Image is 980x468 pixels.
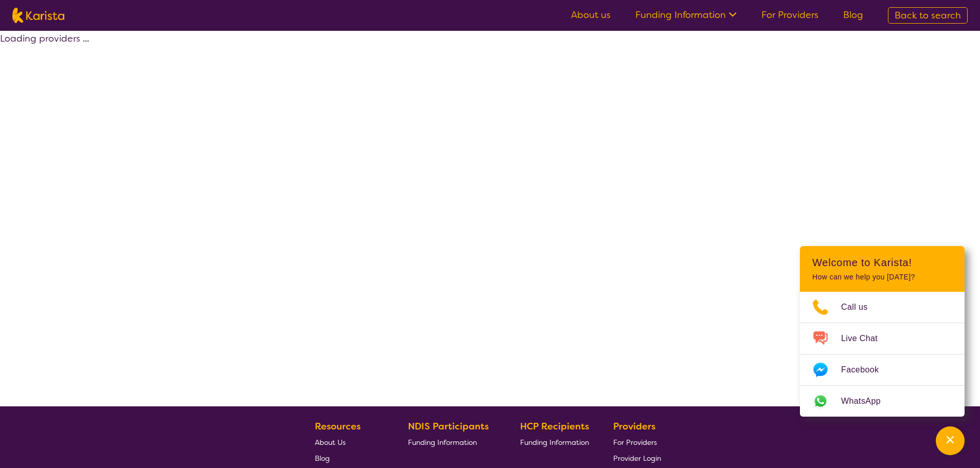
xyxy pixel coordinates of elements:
[520,438,589,447] span: Funding Information
[408,438,477,447] span: Funding Information
[315,454,330,463] span: Blog
[315,434,384,450] a: About Us
[895,9,961,22] span: Back to search
[841,362,891,378] span: Facebook
[800,246,965,417] div: Channel Menu
[841,394,893,409] span: WhatsApp
[315,438,346,447] span: About Us
[635,9,737,21] a: Funding Information
[12,8,64,23] img: Karista logo
[841,299,880,315] span: Call us
[408,420,489,433] b: NDIS Participants
[800,386,965,417] a: Web link opens in a new tab.
[613,434,661,450] a: For Providers
[613,454,661,463] span: Provider Login
[812,256,952,269] h2: Welcome to Karista!
[571,9,611,21] a: About us
[841,331,890,346] span: Live Chat
[800,292,965,417] ul: Choose channel
[613,438,657,447] span: For Providers
[520,434,589,450] a: Funding Information
[315,450,384,466] a: Blog
[613,450,661,466] a: Provider Login
[843,9,863,21] a: Blog
[520,420,589,433] b: HCP Recipients
[315,420,361,433] b: Resources
[888,7,968,24] a: Back to search
[936,426,965,455] button: Channel Menu
[761,9,818,21] a: For Providers
[613,420,655,433] b: Providers
[408,434,496,450] a: Funding Information
[812,273,952,282] p: How can we help you [DATE]?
